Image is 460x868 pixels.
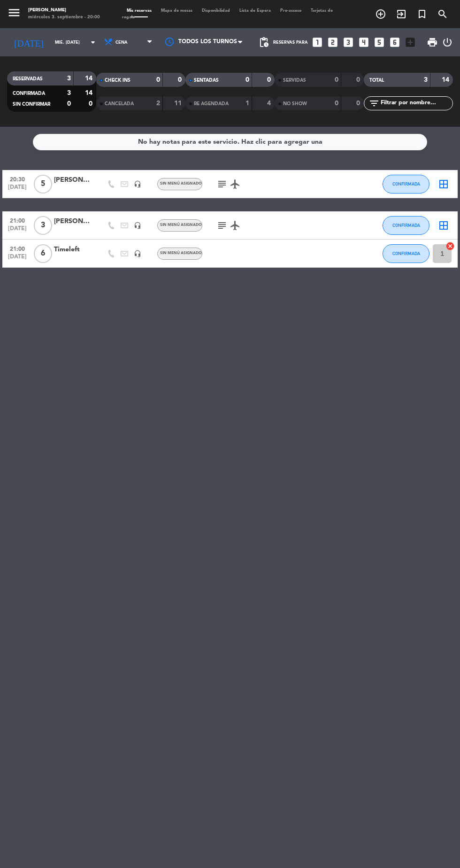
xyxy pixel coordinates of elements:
[115,40,128,45] span: Cena
[427,37,438,48] span: print
[156,8,197,13] span: Mapa de mesas
[368,98,380,109] i: filter_list
[335,77,338,83] strong: 0
[424,77,428,83] strong: 3
[6,215,29,225] span: 21:00
[358,36,370,48] i: looks_4
[445,241,455,251] i: cancel
[273,40,308,45] span: Reservas para
[392,181,420,186] span: CONFIRMADA
[267,100,273,107] strong: 4
[156,100,160,107] strong: 2
[178,77,184,83] strong: 0
[67,90,71,96] strong: 3
[197,8,235,13] span: Disponibilidad
[54,175,92,186] div: [PERSON_NAME]
[245,100,249,107] strong: 1
[28,14,100,21] div: miércoles 3. septiembre - 20:00
[392,223,420,228] span: CONFIRMADA
[245,77,249,83] strong: 0
[156,77,160,83] strong: 0
[230,178,241,190] i: airplanemode_active
[267,77,273,83] strong: 0
[160,223,202,227] span: Sin menú asignado
[442,77,451,83] strong: 14
[442,28,453,56] div: LOG OUT
[194,101,229,106] span: RE AGENDADA
[396,8,407,20] i: exit_to_app
[437,8,448,20] i: search
[258,37,269,48] span: pending_actions
[235,8,276,13] span: Lista de Espera
[6,184,29,195] span: [DATE]
[216,178,228,190] i: subject
[276,8,306,13] span: Pre-acceso
[122,8,156,13] span: Mis reservas
[7,33,50,52] i: [DATE]
[216,220,228,231] i: subject
[230,220,241,231] i: airplanemode_active
[34,216,52,235] span: 3
[160,251,202,255] span: Sin menú asignado
[13,91,45,96] span: CONFIRMADA
[85,90,94,96] strong: 14
[392,251,420,256] span: CONFIRMADA
[67,75,71,82] strong: 3
[416,8,428,20] i: turned_in_not
[6,225,29,236] span: [DATE]
[34,175,52,194] span: 5
[28,7,100,14] div: [PERSON_NAME]
[160,182,202,186] span: Sin menú asignado
[105,78,130,83] span: CHECK INS
[442,37,453,48] i: power_settings_new
[375,8,386,20] i: add_circle_outline
[134,222,141,229] i: headset_mic
[6,173,29,184] span: 20:30
[54,216,92,227] div: [PERSON_NAME]
[383,244,429,263] button: CONFIRMADA
[134,180,141,188] i: headset_mic
[389,36,401,48] i: looks_6
[138,137,322,147] div: No hay notas para este servicio. Haz clic para agregar una
[194,78,219,83] span: SENTADAS
[356,100,362,107] strong: 0
[438,220,449,231] i: border_all
[6,254,29,264] span: [DATE]
[369,78,384,83] span: TOTAL
[373,36,385,48] i: looks_5
[335,100,338,107] strong: 0
[6,243,29,254] span: 21:00
[327,36,339,48] i: looks_two
[85,75,94,82] strong: 14
[283,78,306,83] span: SERVIDAS
[342,36,354,48] i: looks_3
[13,102,50,107] span: SIN CONFIRMAR
[283,101,307,106] span: NO SHOW
[438,178,449,190] i: border_all
[34,244,52,263] span: 6
[356,77,362,83] strong: 0
[404,36,416,48] i: add_box
[174,100,184,107] strong: 11
[54,244,92,255] div: Timeleft
[383,216,429,235] button: CONFIRMADA
[7,6,21,20] i: menu
[311,36,323,48] i: looks_one
[380,98,452,108] input: Filtrar por nombre...
[383,175,429,194] button: CONFIRMADA
[87,37,99,48] i: arrow_drop_down
[134,250,141,257] i: headset_mic
[13,77,43,81] span: RESERVADAS
[7,6,21,22] button: menu
[105,101,134,106] span: CANCELADA
[67,101,71,107] strong: 0
[89,101,94,107] strong: 0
